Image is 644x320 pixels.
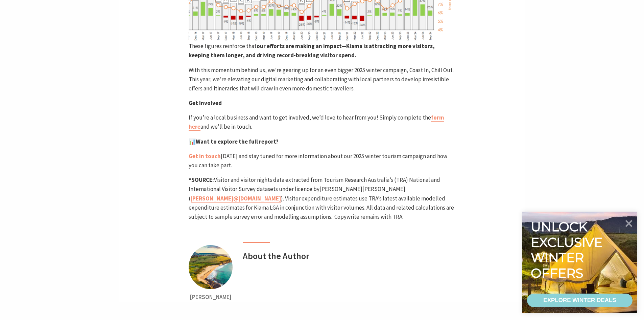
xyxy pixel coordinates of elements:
p: [PERSON_NAME] [189,289,233,302]
p: 📊 [189,137,455,146]
p: Visitor and visitor nights data extracted from Tourism Research Australia’s (TRA) National and In... [189,175,455,221]
span: [PERSON_NAME] [319,185,362,193]
h3: About the Author [243,251,309,261]
strong: our efforts are making an impact—Kiama is attracting more visitors, keeping them longer, and driv... [189,42,435,59]
div: Unlock exclusive winter offers [531,219,605,281]
a: [PERSON_NAME]@[DOMAIN_NAME] [191,195,281,202]
a: EXPLORE WINTER DEALS [527,294,633,307]
p: [DATE] and stay tuned for more information about our 2025 winter tourism campaign and how you can... [189,152,455,170]
p: If you’re a local business and want to get involved, we’d love to hear from you! Simply complete ... [189,113,455,131]
a: Get in touch [189,152,221,160]
strong: Want to explore the full report? [196,138,279,145]
p: With this momentum behind us, we’re gearing up for an even bigger 2025 winter campaign, Coast In,... [189,66,455,93]
span: [PERSON_NAME] [191,195,233,202]
strong: *SOURCE: [189,176,214,184]
strong: Get Involved [189,99,222,107]
div: EXPLORE WINTER DEALS [543,294,616,307]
